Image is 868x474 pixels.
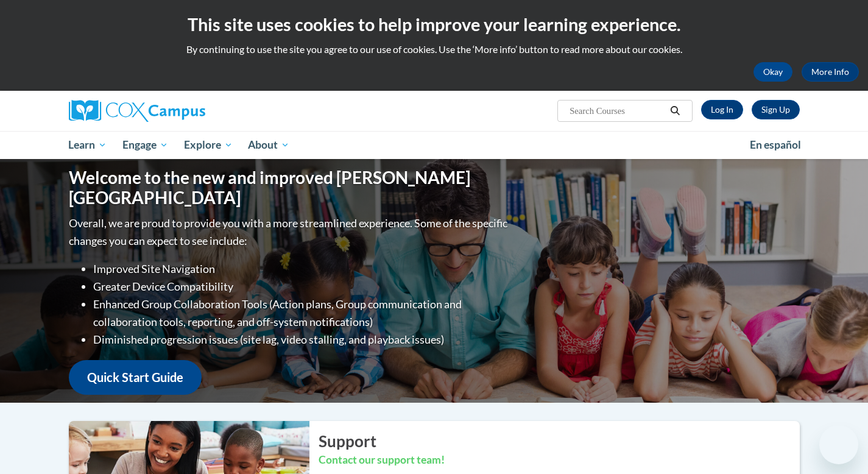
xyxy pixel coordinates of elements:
h2: This site uses cookies to help improve your learning experience. [9,12,859,37]
button: Search [666,104,684,118]
span: Learn [68,138,107,152]
a: En español [742,132,809,158]
a: Learn [61,131,115,159]
iframe: Button to launch messaging window [819,425,858,464]
span: About [248,138,289,152]
a: More Info [802,62,859,82]
span: En español [750,138,801,151]
a: Quick Start Guide [69,360,202,395]
button: Okay [753,62,792,82]
h1: Welcome to the new and improved [PERSON_NAME][GEOGRAPHIC_DATA] [69,168,510,208]
p: Overall, we are proud to provide you with a more streamlined experience. Some of the specific cha... [69,214,510,250]
h2: Support [319,430,800,452]
a: Log In [701,100,743,119]
div: Main menu [51,131,818,159]
h3: Contact our support team! [319,453,800,468]
a: Explore [176,131,241,159]
p: By continuing to use the site you agree to our use of cookies. Use the ‘More info’ button to read... [9,43,859,56]
span: Engage [122,138,168,152]
li: Enhanced Group Collaboration Tools (Action plans, Group communication and collaboration tools, re... [93,295,510,331]
a: Engage [115,131,176,159]
a: Register [752,100,800,119]
li: Improved Site Navigation [93,260,510,278]
span: Explore [184,138,233,152]
img: Cox Campus [69,100,205,122]
input: Search Courses [568,104,666,118]
li: Diminished progression issues (site lag, video stalling, and playback issues) [93,331,510,348]
li: Greater Device Compatibility [93,278,510,295]
a: About [240,131,297,159]
a: Cox Campus [69,100,300,122]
